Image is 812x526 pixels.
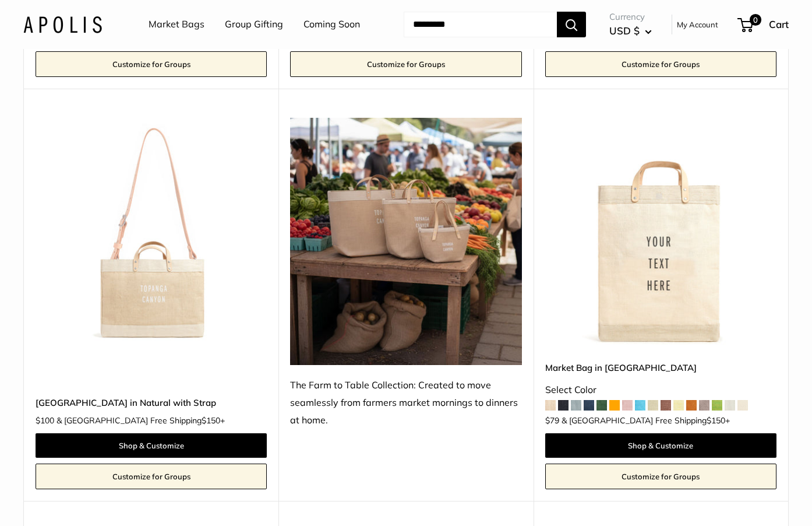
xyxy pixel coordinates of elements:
a: Market Bag in [GEOGRAPHIC_DATA] [545,361,776,374]
span: USD $ [609,24,640,37]
div: Select Color [545,381,776,399]
img: Market Bag in Oat [545,118,776,349]
span: Cart [769,18,789,30]
a: East West Bag in Natural with StrapEast West Bag in Natural with Strap [36,118,267,349]
span: & [GEOGRAPHIC_DATA] Free Shipping + [562,416,730,425]
a: Customize for Groups [545,51,776,77]
button: USD $ [609,22,652,40]
a: Customize for Groups [290,51,521,77]
a: Market Bags [149,16,204,33]
a: [GEOGRAPHIC_DATA] in Natural with Strap [36,396,267,409]
span: $100 [36,415,54,426]
a: Group Gifting [225,16,283,33]
a: Shop & Customize [545,433,776,458]
a: Shop & Customize [36,433,267,458]
a: Market Bag in OatMarket Bag in Oat [545,118,776,349]
img: Apolis [23,16,102,33]
span: $150 [202,415,220,426]
a: Customize for Groups [545,464,776,489]
div: The Farm to Table Collection: Created to move seamlessly from farmers market mornings to dinners ... [290,377,521,429]
a: Coming Soon [303,16,360,33]
img: East West Bag in Natural with Strap [36,118,267,349]
span: 0 [750,14,761,26]
img: The Farm to Table Collection: Created to move seamlessly from farmers market mornings to dinners ... [290,118,521,365]
button: Search [557,12,586,37]
input: Search... [404,12,557,37]
a: Customize for Groups [36,51,267,77]
span: $79 [545,415,559,426]
span: $150 [707,415,725,426]
a: My Account [677,17,718,31]
a: 0 Cart [739,15,789,34]
a: Customize for Groups [36,464,267,489]
span: & [GEOGRAPHIC_DATA] Free Shipping + [57,416,225,425]
span: Currency [609,9,652,25]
